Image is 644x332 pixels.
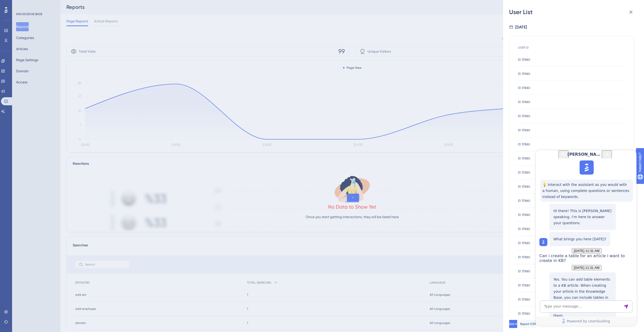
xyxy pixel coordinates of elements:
[518,142,530,146] span: ID 37880
[518,185,530,189] span: ID 37880
[536,150,636,326] iframe: UserGuiding AI Assistant
[518,58,530,62] span: ID 37880
[518,86,530,90] span: ID 37880
[518,100,530,104] span: ID 37880
[518,72,530,76] span: ID 37880
[520,322,536,326] span: Export CSV
[518,128,530,132] span: ID 37880
[518,312,530,316] span: ID 37880
[518,297,530,302] span: ID 37880
[518,283,530,287] span: ID 37880
[518,241,530,245] span: ID 37880
[518,213,530,217] span: ID 37880
[518,156,530,160] span: ID 37880
[518,227,530,231] span: ID 37880
[518,46,529,50] span: USER ID
[515,24,527,30] div: [DATE]
[518,114,530,118] span: ID 37880
[509,320,517,328] button: Got it
[509,322,517,326] span: Got it
[520,320,536,328] button: Export CSV
[509,8,638,16] div: User List
[518,171,530,175] span: ID 37880
[518,199,530,203] span: ID 37880
[518,269,530,273] span: ID 37880
[12,1,31,7] span: Need Help?
[518,255,530,259] span: ID 37880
